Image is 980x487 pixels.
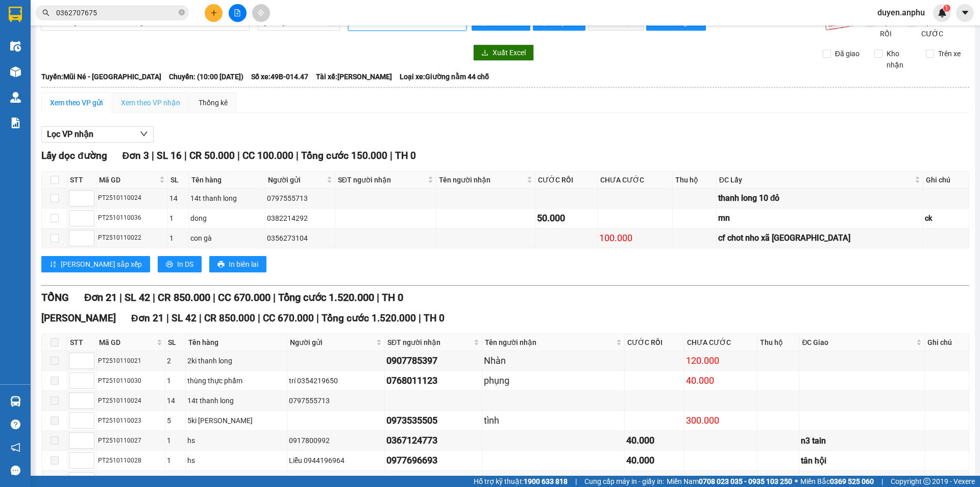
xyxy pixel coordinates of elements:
[96,371,165,391] td: PT2510110030
[209,256,266,272] button: printerIn biên lai
[686,413,755,428] div: 300.000
[322,312,416,324] span: Tổng cước 1.520.000
[575,476,577,487] span: |
[268,174,325,185] span: Người gửi
[278,291,374,304] span: Tổng cước 1.520.000
[535,172,598,189] th: CƯỚC RỒI
[338,174,426,185] span: SĐT người nhận
[273,291,276,304] span: |
[482,411,624,431] td: tình
[925,334,969,351] th: Ghi chú
[252,4,270,22] button: aim
[96,351,165,371] td: PT2510110021
[289,435,383,446] div: 0917800992
[242,150,293,161] span: CC 100.000
[484,374,622,388] div: phụng
[439,174,525,185] span: Tên người nhận
[47,128,93,141] span: Lọc VP nhận
[482,351,624,371] td: Nhàn
[481,49,488,57] span: download
[945,5,948,12] span: 1
[382,291,403,304] span: TH 0
[296,150,299,161] span: |
[67,334,96,351] th: STT
[943,5,950,12] sup: 1
[699,477,792,485] strong: 0708 023 035 - 0935 103 250
[204,312,255,324] span: CR 850.000
[169,213,187,224] div: 1
[96,411,165,431] td: PT2510110023
[289,375,383,386] div: trí 0354219650
[98,416,163,426] div: PT2510110023
[267,213,333,224] div: 0382214292
[153,291,155,304] span: |
[484,413,622,428] div: tình
[831,48,864,59] span: Đã giao
[289,455,383,466] div: Liễu 0944196964
[719,174,913,185] span: ĐC Lấy
[923,172,969,189] th: Ghi chú
[234,9,241,16] span: file-add
[199,312,202,324] span: |
[301,150,387,161] span: Tổng cước 150.000
[473,44,534,61] button: downloadXuất Excel
[686,374,755,388] div: 40.000
[158,256,202,272] button: printerIn DS
[96,451,165,471] td: PT2510110028
[387,337,472,348] span: SĐT người nhận
[98,233,166,243] div: PT2510110022
[229,4,247,22] button: file-add
[213,291,215,304] span: |
[41,291,69,304] span: TỔNG
[122,150,150,161] span: Đơn 3
[267,193,333,204] div: 0797555713
[386,433,480,448] div: 0367124773
[96,189,168,208] td: PT2510110024
[625,334,685,351] th: CƯỚC RỒI
[934,48,965,59] span: Trên xe
[140,130,148,138] span: down
[686,354,755,368] div: 120.000
[169,71,243,82] span: Chuyến: (10:00 [DATE])
[385,451,482,471] td: 0977696693
[190,193,263,204] div: 14t thanh long
[50,97,103,108] div: Xem theo VP gửi
[184,150,187,161] span: |
[684,334,757,351] th: CHƯA CƯỚC
[98,396,163,406] div: PT2510110024
[385,371,482,391] td: 0768011123
[67,172,96,189] th: STT
[165,334,186,351] th: SL
[190,233,263,244] div: con gà
[10,66,21,77] img: warehouse-icon
[166,261,173,269] span: printer
[96,208,168,228] td: PT2510110036
[217,261,225,269] span: printer
[673,172,716,189] th: Thu hộ
[493,47,526,58] span: Xuất Excel
[167,355,184,366] div: 2
[199,97,228,108] div: Thống kê
[229,259,258,270] span: In biên lai
[386,354,480,368] div: 0907785397
[385,431,482,451] td: 0367124773
[956,4,974,22] button: caret-down
[187,435,285,446] div: hs
[205,4,223,22] button: plus
[485,337,614,348] span: Tên người nhận
[167,415,184,426] div: 5
[484,354,622,368] div: Nhàn
[961,8,970,17] span: caret-down
[316,71,392,82] span: Tài xế: [PERSON_NAME]
[98,356,163,366] div: PT2510110021
[482,371,624,391] td: phụng
[119,291,122,304] span: |
[718,231,921,244] div: cf chot nho xã [GEOGRAPHIC_DATA]
[187,475,285,486] div: thùng hs
[667,476,792,487] span: Miền Nam
[167,375,184,386] div: 1
[189,150,235,161] span: CR 50.000
[152,150,154,161] span: |
[290,337,374,348] span: Người gửi
[11,443,20,452] span: notification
